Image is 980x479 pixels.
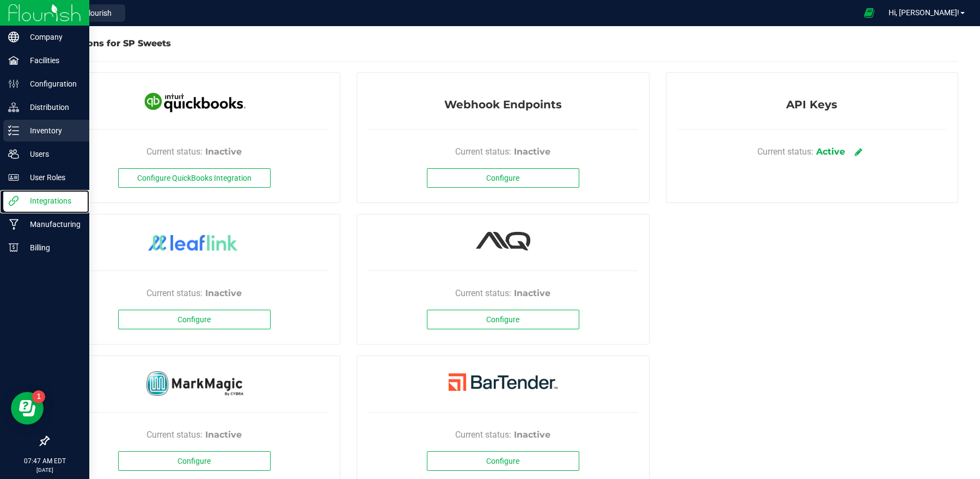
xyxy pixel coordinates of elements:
p: Facilities [19,54,84,67]
p: [DATE] [5,466,84,474]
button: Configure [118,451,271,471]
div: Inactive [205,145,242,158]
inline-svg: Facilities [8,55,19,66]
div: Inactive [205,287,242,300]
span: Configure [177,315,211,324]
button: Configure [427,451,579,471]
div: Inactive [205,428,242,441]
span: Current status: [455,428,511,441]
img: QuickBooks Online [140,87,249,116]
p: Manufacturing [19,218,84,231]
span: Current status: [455,145,511,158]
p: Company [19,30,84,44]
p: Users [19,148,84,161]
span: Configure [486,457,519,465]
span: Hi, [PERSON_NAME]! [889,8,959,17]
inline-svg: Company [8,32,19,42]
inline-svg: Configuration [8,78,19,89]
span: Current status: [146,428,203,441]
inline-svg: Integrations [8,195,19,206]
inline-svg: Inventory [8,125,19,136]
p: User Roles [19,171,84,184]
p: Configuration [19,77,84,90]
span: Current status: [146,145,203,158]
p: Integrations [19,194,84,207]
span: Configure [486,315,519,324]
div: Inactive [514,145,550,158]
img: MarkMagic By Cybra [145,371,243,395]
span: Open Ecommerce Menu [857,2,881,23]
iframe: Resource center unread badge [32,390,45,403]
p: Inventory [19,124,84,137]
img: Alpine IQ [476,232,530,250]
img: BarTender [449,373,558,391]
button: Configure [427,310,579,329]
inline-svg: Distribution [8,102,19,113]
span: Current status: [146,287,203,300]
span: Current status: [455,287,511,300]
div: Inactive [514,287,550,300]
span: Configure [177,457,211,465]
inline-svg: User Roles [8,172,19,183]
p: 07:47 AM EDT [5,456,84,466]
img: LeafLink [140,227,249,261]
div: Inactive [514,428,550,441]
inline-svg: Manufacturing [8,219,19,230]
button: Configure [118,310,271,329]
p: Billing [19,241,84,254]
iframe: Resource center [11,392,44,425]
inline-svg: Billing [8,242,19,253]
button: Configure [427,168,579,188]
span: Current status: [757,145,813,158]
p: Distribution [19,101,84,114]
span: Configure QuickBooks Integration [137,174,252,182]
span: API Keys [786,96,837,118]
div: Active [816,145,845,158]
inline-svg: Users [8,149,19,159]
span: Integrations for SP Sweets [48,38,171,48]
span: Webhook Endpoints [444,96,562,118]
span: Configure [486,174,519,182]
button: Configure QuickBooks Integration [118,168,271,188]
